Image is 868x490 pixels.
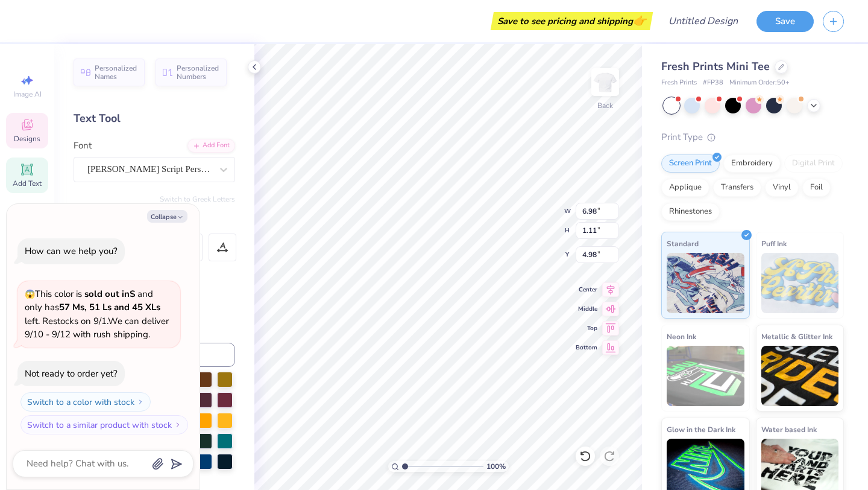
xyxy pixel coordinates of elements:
img: Puff Ink [761,253,839,313]
div: Applique [661,179,709,197]
img: Back [593,70,617,94]
div: Back [597,100,613,111]
span: Water based Ink [761,423,817,436]
span: Fresh Prints Mini Tee [661,59,770,74]
span: Minimum Order: 50 + [729,78,790,88]
span: 👉 [633,13,646,28]
img: Standard [667,253,744,313]
span: 😱 [25,288,35,300]
strong: sold out in S [84,288,135,300]
div: Not ready to order yet? [25,367,118,380]
span: Personalized Names [95,64,137,81]
span: Top [576,324,597,332]
span: Bottom [576,343,597,352]
span: Neon Ink [667,330,696,343]
span: Standard [667,237,699,250]
span: Glow in the Dark Ink [667,423,735,436]
img: Neon Ink [667,346,744,406]
div: Embroidery [723,154,781,173]
div: How can we help you? [25,245,118,257]
strong: 57 Ms, 51 Ls and 45 XLs [59,301,160,313]
button: Switch to a color with stock [20,392,151,412]
input: Untitled Design [659,9,747,33]
div: Digital Print [784,154,843,173]
button: Switch to Greek Letters [160,194,235,204]
span: Fresh Prints [661,78,697,88]
button: Save [756,11,814,32]
div: Add Font [187,139,235,153]
span: Image AI [13,89,42,99]
div: Transfers [713,179,761,197]
span: 100 % [486,461,506,472]
div: Save to see pricing and shipping [494,12,650,30]
span: Middle [576,305,597,313]
div: Print Type [661,130,844,144]
div: Foil [802,179,831,197]
div: Screen Print [661,154,720,173]
img: Switch to a similar product with stock [174,421,181,428]
span: This color is and only has left . Restocks on 9/1. We can deliver 9/10 - 9/12 with rush shipping. [25,288,169,341]
img: Metallic & Glitter Ink [761,346,839,406]
div: Vinyl [765,179,799,197]
img: Switch to a color with stock [137,398,144,406]
span: Metallic & Glitter Ink [761,330,832,343]
button: Switch to a similar product with stock [20,415,188,434]
div: Text Tool [74,110,235,127]
label: Font [74,139,92,153]
div: Rhinestones [661,203,720,221]
span: Puff Ink [761,237,787,250]
button: Collapse [147,210,187,223]
span: Center [576,285,597,294]
span: # FP38 [703,78,723,88]
span: Designs [14,134,40,144]
span: Personalized Numbers [177,64,219,81]
span: Add Text [13,179,42,188]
